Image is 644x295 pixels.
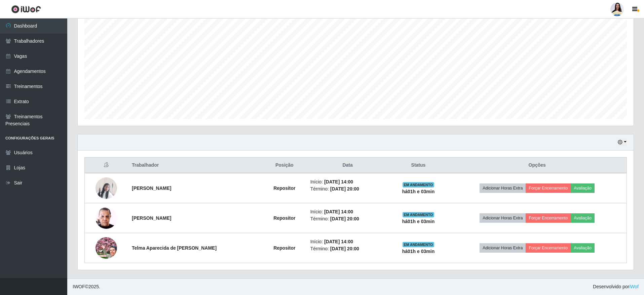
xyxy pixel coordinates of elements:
span: Desenvolvido por [593,283,639,290]
span: EM ANDAMENTO [403,182,434,187]
time: [DATE] 20:00 [330,216,359,221]
th: Opções [448,158,627,173]
th: Status [389,158,448,173]
strong: há 01 h e 03 min [402,219,435,224]
th: Posição [263,158,306,173]
li: Término: [310,245,385,252]
span: EM ANDAMENTO [403,242,434,247]
li: Início: [310,178,385,185]
button: Forçar Encerramento [526,213,571,223]
img: 1752502072081.jpeg [96,204,117,232]
strong: há 01 h e 03 min [402,249,435,254]
span: EM ANDAMENTO [403,212,434,217]
li: Término: [310,185,385,193]
button: Adicionar Horas Extra [480,243,526,253]
button: Avaliação [571,243,595,253]
button: Forçar Encerramento [526,243,571,253]
img: 1751480704015.jpeg [96,177,117,199]
button: Adicionar Horas Extra [480,213,526,223]
th: Data [306,158,389,173]
a: iWof [629,284,639,289]
span: IWOF [73,284,85,289]
img: CoreUI Logo [11,5,41,13]
li: Início: [310,208,385,215]
span: © 2025 . [73,283,100,290]
img: 1753488226695.jpeg [96,237,117,259]
time: [DATE] 14:00 [324,209,353,214]
button: Forçar Encerramento [526,183,571,193]
time: [DATE] 20:00 [330,186,359,192]
strong: [PERSON_NAME] [132,185,171,191]
strong: Repositor [273,185,295,191]
time: [DATE] 14:00 [324,239,353,244]
strong: Repositor [273,215,295,221]
button: Adicionar Horas Extra [480,183,526,193]
strong: Repositor [273,245,295,251]
strong: Telma Aparecida de [PERSON_NAME] [132,245,217,251]
strong: [PERSON_NAME] [132,215,171,221]
li: Término: [310,215,385,222]
li: Início: [310,238,385,245]
strong: há 01 h e 03 min [402,189,435,194]
time: [DATE] 14:00 [324,179,353,184]
button: Avaliação [571,183,595,193]
time: [DATE] 20:00 [330,246,359,251]
th: Trabalhador [128,158,263,173]
button: Avaliação [571,213,595,223]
